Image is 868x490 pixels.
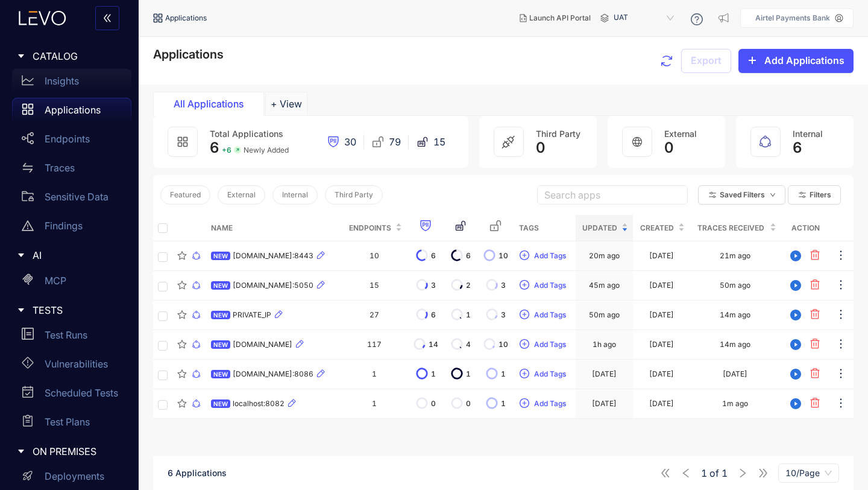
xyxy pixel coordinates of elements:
[698,185,785,205] button: Saved Filtersdown
[786,394,805,413] button: play-circle
[835,249,847,263] span: ellipsis
[690,215,781,241] th: Traces Received
[7,243,131,268] div: AI
[519,246,567,266] button: plus-circleAdd Tags
[466,399,471,408] span: 0
[233,399,285,408] span: localhost:8082
[344,136,356,147] span: 30
[520,398,529,409] span: plus-circle
[834,246,848,266] button: ellipsis
[501,281,506,290] span: 3
[501,311,506,319] span: 3
[45,75,79,86] p: Insights
[218,185,265,205] button: External
[536,129,580,139] span: Third Party
[433,136,445,147] span: 15
[536,139,546,156] span: 0
[12,185,131,214] a: Sensitive Data
[12,323,131,352] a: Test Runs
[102,13,112,24] span: double-left
[649,340,674,349] div: [DATE]
[211,281,230,290] span: NEW
[282,191,308,199] span: Internal
[519,394,567,413] button: plus-circleAdd Tags
[12,156,131,185] a: Traces
[593,340,616,349] div: 1h ago
[738,49,854,73] button: plusAdd Applications
[787,250,805,261] span: play-circle
[720,340,750,349] div: 14m ago
[787,280,805,291] span: play-circle
[206,215,342,241] th: Name
[649,311,674,319] div: [DATE]
[22,220,34,232] span: warning
[466,252,471,260] span: 6
[834,394,848,413] button: ellipsis
[211,252,230,260] span: NEW
[787,398,805,409] span: play-circle
[342,360,407,389] td: 1
[701,468,728,479] span: of
[649,370,674,378] div: [DATE]
[33,446,122,457] span: ON PREMISES
[45,220,83,231] p: Findings
[520,369,529,380] span: plus-circle
[788,185,841,205] button: Filters
[589,252,620,260] div: 20m ago
[170,191,201,199] span: Featured
[45,133,90,144] p: Endpoints
[233,311,271,319] span: PRIVATE_IP
[834,364,848,384] button: ellipsis
[325,185,383,205] button: Third Party
[165,14,207,22] span: Applications
[389,136,401,147] span: 79
[514,215,576,241] th: Tags
[431,252,436,260] span: 6
[342,271,407,301] td: 15
[7,43,131,69] div: CATALOG
[770,192,776,199] span: down
[519,364,567,384] button: plus-circleAdd Tags
[12,410,131,439] a: Test Plans
[534,252,566,260] span: Add Tags
[755,14,830,22] p: Airtel Payments Bank
[466,281,471,290] span: 2
[781,215,829,241] th: Action
[664,139,674,156] span: 0
[835,397,847,411] span: ellipsis
[431,399,436,408] span: 0
[12,381,131,410] a: Scheduled Tests
[342,241,407,271] td: 10
[785,464,832,482] span: 10/Page
[45,387,118,398] p: Scheduled Tests
[519,335,567,354] button: plus-circleAdd Tags
[431,311,436,319] span: 6
[649,399,674,408] div: [DATE]
[786,246,805,266] button: play-circle
[17,251,25,259] span: caret-right
[431,281,436,290] span: 3
[342,330,407,360] td: 117
[534,370,566,378] span: Add Tags
[510,8,600,28] button: Launch API Portal
[722,399,748,408] div: 1m ago
[342,215,407,241] th: Endpoints
[786,364,805,384] button: play-circle
[720,311,750,319] div: 14m ago
[519,276,567,295] button: plus-circleAdd Tags
[835,367,847,381] span: ellipsis
[649,281,674,290] div: [DATE]
[227,191,256,199] span: External
[720,191,765,199] span: Saved Filters
[520,250,529,261] span: plus-circle
[723,370,747,378] div: [DATE]
[211,370,230,378] span: NEW
[233,281,313,290] span: [DOMAIN_NAME]:5050
[638,221,675,235] span: Created
[466,340,471,349] span: 4
[681,49,731,73] button: Export
[12,127,131,156] a: Endpoints
[7,297,131,323] div: TESTS
[45,358,108,369] p: Vulnerabilities
[501,370,506,378] span: 1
